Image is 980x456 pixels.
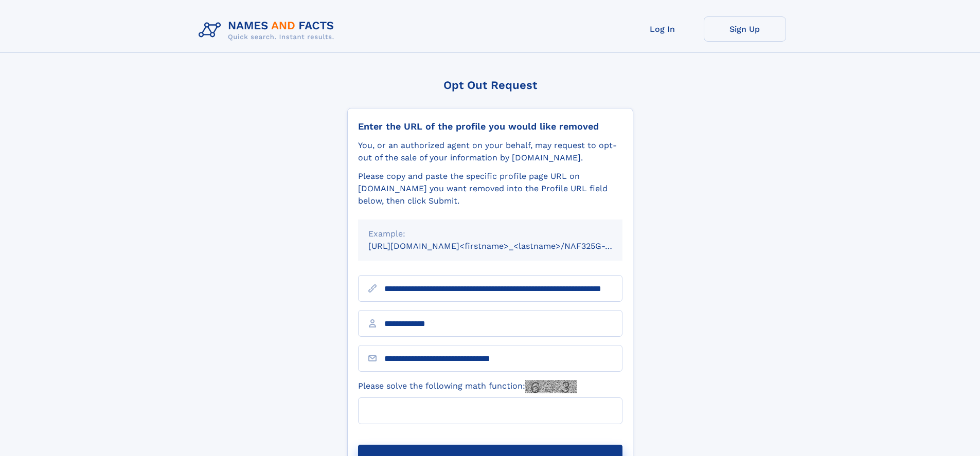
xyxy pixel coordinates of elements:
label: Please solve the following math function: [358,380,577,393]
div: Opt Out Request [347,79,633,92]
img: Logo Names and Facts [194,16,343,44]
a: Log In [621,16,704,42]
a: Sign Up [704,16,786,42]
small: [URL][DOMAIN_NAME]<firstname>_<lastname>/NAF325G-xxxxxxxx [368,241,642,251]
div: You, or an authorized agent on your behalf, may request to opt-out of the sale of your informatio... [358,139,622,164]
div: Please copy and paste the specific profile page URL on [DOMAIN_NAME] you want removed into the Pr... [358,170,622,207]
div: Example: [368,228,612,240]
div: Enter the URL of the profile you would like removed [358,121,622,132]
